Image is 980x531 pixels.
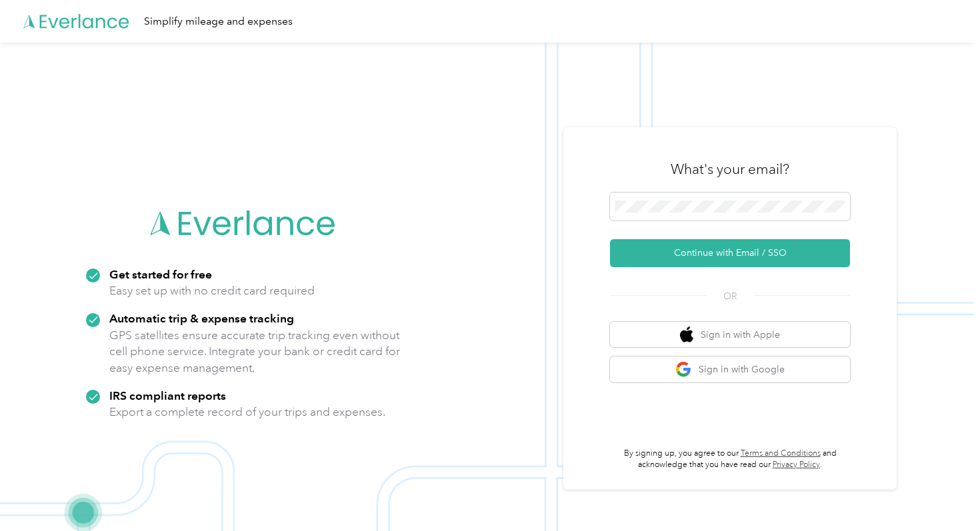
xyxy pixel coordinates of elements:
p: Export a complete record of your trips and expenses. [109,404,385,420]
p: Easy set up with no credit card required [109,282,315,299]
a: Terms and Conditions [741,448,821,458]
div: Simplify mileage and expenses [144,13,293,30]
a: Privacy Policy [773,460,820,470]
span: OR [707,289,753,303]
h3: What's your email? [671,160,789,179]
strong: IRS compliant reports [109,388,226,402]
p: GPS satellites ensure accurate trip tracking even without cell phone service. Integrate your bank... [109,327,401,376]
iframe: Everlance-gr Chat Button Frame [905,456,980,531]
img: google logo [675,361,692,378]
strong: Automatic trip & expense tracking [109,311,294,325]
button: google logoSign in with Google [610,356,850,382]
strong: Get started for free [109,267,212,281]
button: Continue with Email / SSO [610,239,850,267]
img: apple logo [680,326,693,343]
button: apple logoSign in with Apple [610,322,850,348]
p: By signing up, you agree to our and acknowledge that you have read our . [610,448,850,471]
